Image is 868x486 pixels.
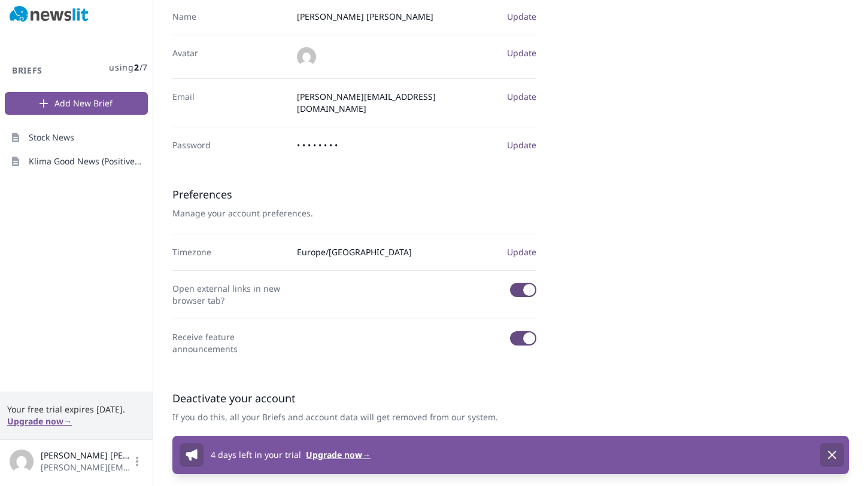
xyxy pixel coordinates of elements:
[172,139,287,151] dt: Password
[109,62,148,74] span: using / 7
[172,283,287,307] dt: Open external links in new browser tab?
[297,246,497,258] span: Europe/[GEOGRAPHIC_DATA]
[7,404,145,415] span: Your free trial expires [DATE].
[5,127,148,148] a: Stock News
[41,461,131,473] span: [PERSON_NAME][EMAIL_ADDRESS][DOMAIN_NAME]
[5,65,50,77] h3: Briefs
[10,450,143,473] button: [PERSON_NAME] [PERSON_NAME][PERSON_NAME][EMAIL_ADDRESS][DOMAIN_NAME]
[507,246,536,258] button: Update
[172,391,536,405] h3: Deactivate your account
[29,155,143,167] span: Klima Good News (Positive Klimanachrichten)
[172,411,536,423] p: If you do this, all your Briefs and account data will get removed from our system.
[29,132,74,143] span: Stock News
[7,415,72,427] button: Upgrade now
[362,449,371,460] span: →
[306,449,371,461] button: Upgrade now
[172,11,287,23] dt: Name
[172,47,287,66] dt: Avatar
[172,187,536,201] h3: Preferences
[134,62,139,73] span: 2
[297,11,497,23] span: [PERSON_NAME] [PERSON_NAME]
[507,139,536,151] button: Update
[507,11,536,23] button: Update
[172,331,287,355] dt: Receive feature announcements
[41,450,131,461] span: [PERSON_NAME] [PERSON_NAME]
[10,6,89,23] img: Newslit
[507,91,536,103] button: Update
[507,47,536,59] button: Update
[211,449,301,460] span: 4 days left in your trial
[172,207,536,219] p: Manage your account preferences.
[63,415,72,427] span: →
[297,139,497,151] span: • • • • • • • •
[297,91,497,115] span: [PERSON_NAME][EMAIL_ADDRESS][DOMAIN_NAME]
[5,92,148,115] button: Add New Brief
[172,246,287,258] dt: Timezone
[172,91,287,115] dt: Email
[5,151,148,172] a: Klima Good News (Positive Klimanachrichten)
